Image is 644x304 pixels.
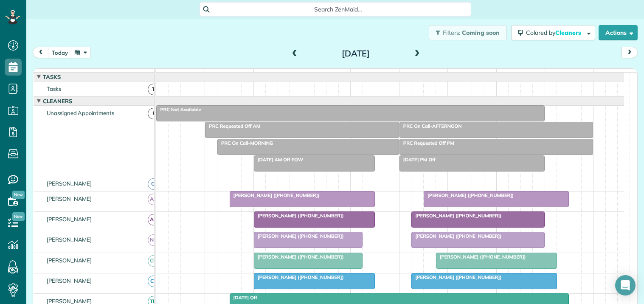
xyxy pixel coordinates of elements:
span: [PERSON_NAME] ([PHONE_NUMBER]) [411,213,502,219]
span: [PERSON_NAME] ([PHONE_NUMBER]) [229,192,320,198]
span: [PERSON_NAME] ([PHONE_NUMBER]) [253,233,344,239]
span: [PERSON_NAME] [45,195,94,202]
span: [PERSON_NAME] ([PHONE_NUMBER]) [253,254,344,260]
span: T [148,84,159,95]
span: 8am [205,70,221,77]
span: PRC Not Available [156,107,201,113]
span: Tasks [41,73,62,80]
span: 1pm [448,70,463,77]
button: today [48,47,72,58]
span: [PERSON_NAME] ([PHONE_NUMBER]) [253,213,344,219]
span: New [12,191,25,199]
span: [PERSON_NAME] [45,257,94,264]
div: Open Intercom Messenger [615,275,636,296]
span: PRC Requested Off AM [205,123,261,129]
span: PRC On Call-AFTERNOON [399,123,462,129]
span: 11am [351,70,370,77]
button: prev [33,47,49,58]
span: 3pm [545,70,560,77]
span: Coming soon [462,29,500,37]
button: next [622,47,638,58]
span: AR [148,214,159,225]
span: 7am [156,70,172,77]
button: Actions [599,25,638,40]
span: Tasks [45,85,63,92]
span: [PERSON_NAME] [45,277,94,284]
span: CM [148,255,159,267]
span: [PERSON_NAME] ([PHONE_NUMBER]) [436,254,526,260]
span: [PERSON_NAME] [45,236,94,243]
span: PRC Requested Off PM [399,140,455,146]
span: Filters: [443,29,461,37]
span: [PERSON_NAME] ([PHONE_NUMBER]) [253,274,344,280]
span: PRC On Call-MORNING [217,140,273,146]
span: 10am [302,70,321,77]
span: 9am [254,70,270,77]
span: CT [148,276,159,287]
span: 4pm [594,70,609,77]
span: [PERSON_NAME] ([PHONE_NUMBER]) [423,192,514,198]
span: [DATE] AM Off EOW [253,157,304,163]
span: ND [148,234,159,246]
span: ! [148,108,159,119]
span: [PERSON_NAME] ([PHONE_NUMBER]) [411,274,502,280]
span: Cleaners [555,29,582,37]
span: [PERSON_NAME] [45,216,94,222]
span: AH [148,194,159,205]
span: 12pm [399,70,418,77]
span: CJ [148,178,159,190]
span: Cleaners [41,98,74,104]
span: [DATE] PM Off [399,157,436,163]
h2: [DATE] [303,49,409,58]
button: Colored byCleaners [511,25,595,40]
span: [PERSON_NAME] [45,180,94,187]
span: [PERSON_NAME] ([PHONE_NUMBER]) [411,233,502,239]
span: Unassigned Appointments [45,110,116,116]
span: 2pm [497,70,512,77]
span: [DATE] Off [229,295,258,301]
span: Colored by [526,29,584,37]
span: New [12,212,25,221]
